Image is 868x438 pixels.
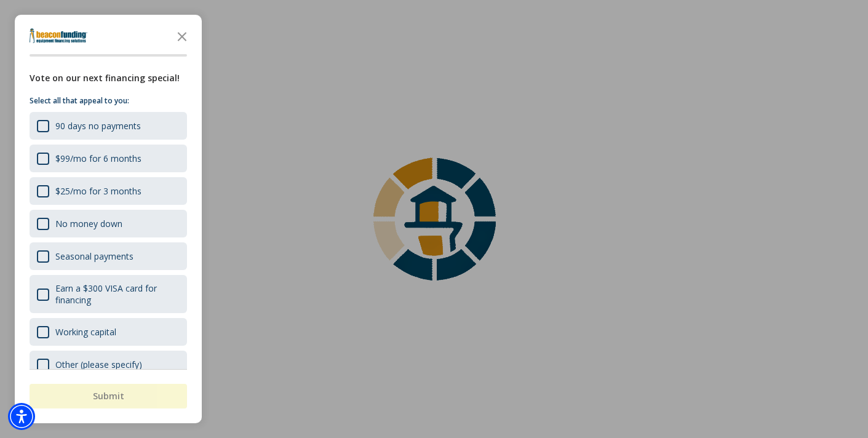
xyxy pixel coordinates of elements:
button: Close the survey [170,23,194,48]
div: Working capital [55,326,116,338]
div: Survey [15,15,202,423]
div: Earn a $300 VISA card for financing [55,282,180,306]
button: Submit [30,384,187,408]
div: Working capital [30,318,187,346]
div: $99/mo for 6 months [30,145,187,172]
div: No money down [30,210,187,237]
div: $25/mo for 3 months [55,185,141,197]
div: No money down [55,218,122,229]
div: Vote on our next financing special! [30,71,187,85]
div: $25/mo for 3 months [30,177,187,205]
p: Select all that appeal to you: [30,95,187,107]
div: 90 days no payments [30,112,187,140]
div: Seasonal payments [30,242,187,270]
div: Earn a $300 VISA card for financing [30,275,187,313]
div: 90 days no payments [55,120,141,132]
div: Other (please specify) [30,351,187,378]
img: Company logo [30,28,87,43]
div: Seasonal payments [55,250,133,262]
div: Accessibility Menu [8,403,35,430]
div: Other (please specify) [55,359,142,370]
div: $99/mo for 6 months [55,153,141,164]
